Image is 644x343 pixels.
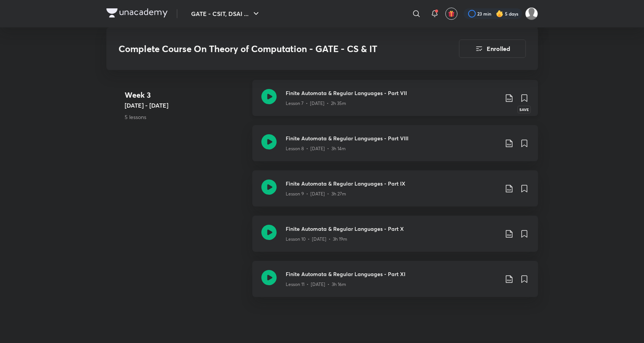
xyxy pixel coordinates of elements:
[496,10,503,17] img: streak
[119,43,416,54] h3: Complete Course On Theory of Computation - GATE - CS & IT
[525,7,538,20] img: Mayank Prakash
[517,106,531,113] span: Save
[286,236,347,243] p: Lesson 10 • [DATE] • 3h 19m
[286,100,346,107] p: Lesson 7 • [DATE] • 2h 35m
[252,80,538,125] a: Finite Automata & Regular Languages - Part VIILesson 7 • [DATE] • 2h 35mSave
[286,225,498,233] h3: Finite Automata & Regular Languages - Part X
[252,170,538,216] a: Finite Automata & Regular Languages - Part IXLesson 9 • [DATE] • 3h 27m
[286,281,346,288] p: Lesson 11 • [DATE] • 3h 16m
[125,101,246,110] h5: [DATE] - [DATE]
[448,10,455,17] img: avatar
[286,134,498,142] h3: Finite Automata & Regular Languages - Part VIII
[286,145,346,152] p: Lesson 8 • [DATE] • 3h 14m
[286,89,498,97] h3: Finite Automata & Regular Languages - Part VII
[252,125,538,170] a: Finite Automata & Regular Languages - Part VIIILesson 8 • [DATE] • 3h 14m
[187,6,265,21] button: GATE - CSIT, DSAI ...
[286,191,346,197] p: Lesson 9 • [DATE] • 3h 27m
[125,89,246,101] h4: Week 3
[445,8,457,20] button: avatar
[459,40,526,58] button: Enrolled
[286,270,498,278] h3: Finite Automata & Regular Languages - Part XI
[252,216,538,261] a: Finite Automata & Regular Languages - Part XLesson 10 • [DATE] • 3h 19m
[106,8,168,19] a: Company Logo
[252,261,538,306] a: Finite Automata & Regular Languages - Part XILesson 11 • [DATE] • 3h 16m
[125,113,246,121] p: 5 lessons
[106,8,168,17] img: Company Logo
[286,179,498,187] h3: Finite Automata & Regular Languages - Part IX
